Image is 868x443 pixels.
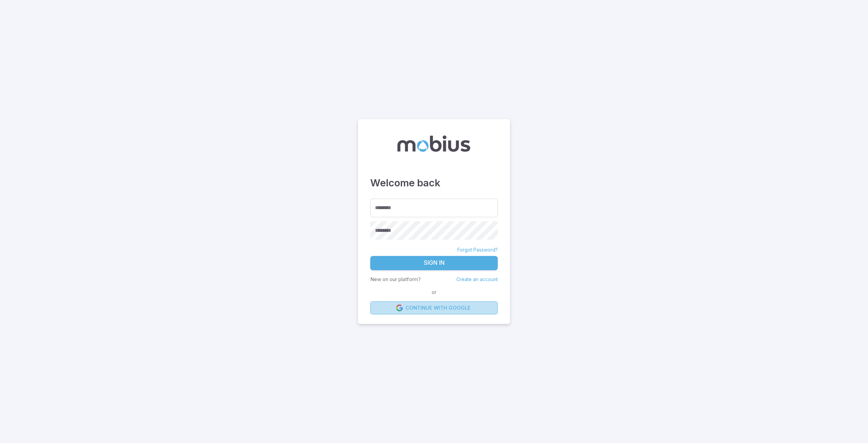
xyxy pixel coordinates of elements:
p: New on our platform? [370,276,421,283]
button: Sign In [370,256,498,270]
h3: Welcome back [370,176,498,190]
a: Continue with Google [370,301,498,314]
span: or [430,289,438,296]
a: Forgot Password? [457,246,498,253]
a: Create an account [456,276,498,282]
